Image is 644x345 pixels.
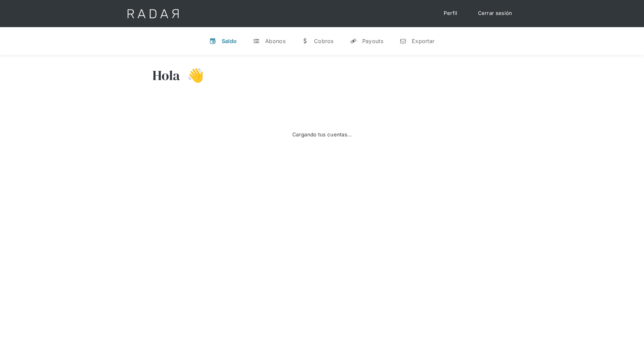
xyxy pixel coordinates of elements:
div: Saldo [222,38,237,44]
div: w [302,38,309,44]
div: Abonos [265,38,286,44]
div: y [350,38,357,44]
a: Perfil [437,7,464,20]
div: t [253,38,260,44]
a: Cerrar sesión [471,7,519,20]
div: Payouts [362,38,383,44]
div: Exportar [412,38,435,44]
div: v [209,38,216,44]
div: Cargando tus cuentas... [292,131,352,139]
div: n [400,38,406,44]
h3: Hola [152,67,180,84]
div: Cobros [314,38,334,44]
h3: 👋 [180,67,204,84]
